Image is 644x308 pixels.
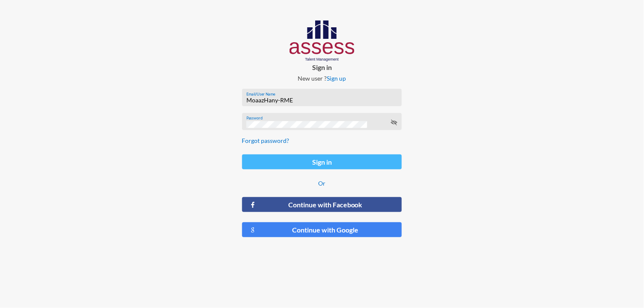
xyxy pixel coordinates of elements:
[327,75,346,82] a: Sign up
[242,197,402,212] button: Continue with Facebook
[290,20,355,61] img: AssessLogoo.svg
[242,180,402,187] p: Or
[235,63,409,71] p: Sign in
[242,154,402,169] button: Sign in
[242,137,290,144] a: Forgot password?
[246,97,398,104] input: Email/User Name
[235,75,409,82] p: New user ?
[242,222,402,237] button: Continue with Google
